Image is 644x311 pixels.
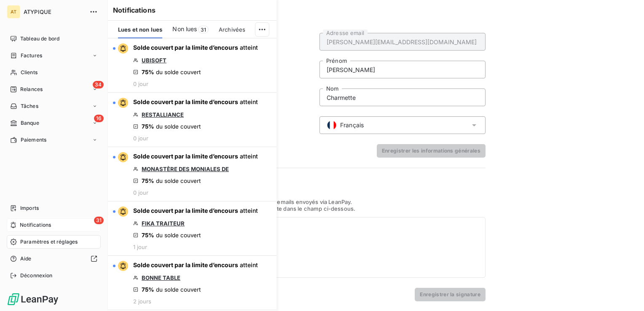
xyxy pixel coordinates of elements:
[319,88,486,106] input: placeholder
[133,44,238,51] span: Solde couvert par la limite d’encours
[21,119,39,127] span: Banque
[615,282,636,303] iframe: Intercom live chat
[20,272,53,279] span: Déconnexion
[133,153,238,160] span: Solde couvert par la limite d’encours
[108,38,276,93] button: Solde couvert par la limite d’encours atteintUBISOFT75% du solde couvert0 jour
[156,286,201,293] span: du solde couvert
[133,98,238,105] span: Solde couvert par la limite d’encours
[21,102,38,110] span: Tâches
[319,61,486,78] input: placeholder
[108,93,276,147] button: Solde couvert par la limite d’encours atteintRESTALLIANCE75% du solde couvert0 jour
[133,261,238,268] span: Solde couvert par la limite d’encours
[133,80,148,87] span: 0 jour
[142,57,166,64] a: UBISOFT
[24,8,84,15] span: ATYPIQUE
[240,98,258,105] span: atteint
[142,166,229,172] a: MONASTÈRE DES MONIALES DE
[154,223,480,231] div: [PERSON_NAME]
[93,81,104,88] span: 34
[240,261,258,268] span: atteint
[133,135,148,142] span: 0 jour
[108,256,276,310] button: Solde couvert par la limite d’encours atteintBONNE TABLE75% du solde couvert2 jours
[319,33,486,51] input: placeholder
[118,26,162,33] span: Lues et non lues
[20,255,32,263] span: Aide
[21,136,46,144] span: Paiements
[7,5,20,19] div: AT
[113,5,271,15] h6: Notifications
[148,205,486,212] p: Vous pouvez copier/coller une signature existante dans le champ ci-dessous.
[142,123,154,130] span: 75%
[240,44,258,51] span: atteint
[198,26,209,33] span: 31
[415,288,486,301] button: Enregistrer la signature
[7,292,59,306] img: Logo LeanPay
[148,178,486,188] h6: Signature
[156,232,201,239] span: du solde couvert
[21,52,42,59] span: Factures
[94,115,104,122] span: 16
[142,69,154,75] span: 75%
[94,217,104,224] span: 31
[20,86,43,93] span: Relances
[133,189,148,196] span: 0 jour
[20,204,39,212] span: Imports
[219,26,245,33] span: Archivées
[340,121,364,129] span: Français
[21,69,38,76] span: Clients
[142,177,154,184] span: 75%
[240,207,258,214] span: atteint
[142,286,154,293] span: 75%
[133,244,147,250] span: 1 jour
[142,220,185,227] a: FIKA TRAITEUR
[156,123,201,130] span: du solde couvert
[20,35,59,43] span: Tableau de bord
[156,69,201,75] span: du solde couvert
[7,252,101,265] a: Aide
[142,232,154,239] span: 75%
[148,198,486,205] p: Cette signature sera utilisée par défaut pour vos emails envoyés via LeanPay.
[142,274,180,281] a: BONNE TABLE
[377,144,486,158] button: Enregistrer les informations générales
[20,221,51,229] span: Notifications
[20,238,78,246] span: Paramètres et réglages
[133,207,238,214] span: Solde couvert par la limite d’encours
[108,147,276,201] button: Solde couvert par la limite d’encours atteintMONASTÈRE DES MONIALES DE75% du solde couvert0 jour
[142,111,184,118] a: RESTALLIANCE
[156,177,201,184] span: du solde couvert
[172,25,197,33] span: Non lues
[133,298,151,305] span: 2 jours
[240,153,258,160] span: atteint
[108,201,276,256] button: Solde couvert par la limite d’encours atteintFIKA TRAITEUR75% du solde couvert1 jour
